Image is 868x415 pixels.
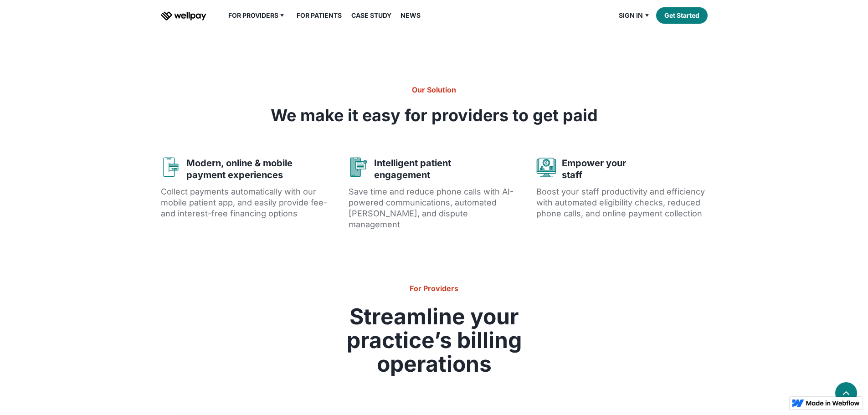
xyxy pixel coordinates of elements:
a: For Patients [291,10,347,21]
h2: Streamline your practice’s billing operations [295,305,574,376]
a: Get Started [656,7,708,24]
div: For Providers [223,10,292,21]
div: Sign in [619,10,643,21]
h6: Our Solution [270,84,598,95]
img: Made in Webflow [806,400,860,406]
h4: Empower your staff [562,157,626,181]
h3: We make it easy for providers to get paid [270,106,598,124]
div: Sign in [613,10,656,21]
a: Case Study [346,10,397,21]
a: home [161,10,206,21]
div: Collect payments automatically with our mobile patient app, and easily provide fee- and interest-... [161,186,332,219]
h6: For Providers [295,283,574,294]
div: For Providers [228,10,278,21]
h4: Modern, online & mobile payment experiences [186,157,332,181]
div: Save time and reduce phone calls with AI-powered communications, automated [PERSON_NAME], and dis... [349,186,520,230]
a: News [395,10,426,21]
h4: Intelligent patient engagement [374,157,451,181]
div: Boost your staff productivity and efficiency with automated eligibility checks, reduced phone cal... [536,186,708,219]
